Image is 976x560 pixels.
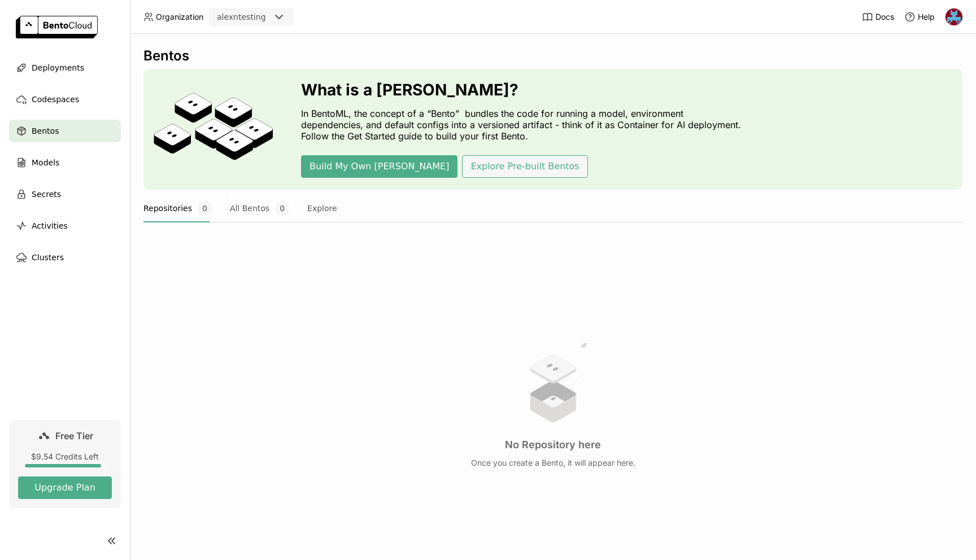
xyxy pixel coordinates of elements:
input: Selected alexntesting. [267,12,268,23]
a: Docs [862,11,894,23]
button: Repositories [143,194,212,222]
img: cover onboarding [152,92,274,167]
span: Codespaces [32,93,79,106]
img: Alex Nikitin [945,8,962,25]
div: alexntesting [217,11,266,23]
img: no results [511,340,595,425]
p: In BentoML, the concept of a “Bento” bundles the code for running a model, environment dependenci... [301,108,747,142]
button: Upgrade Plan [18,476,112,499]
span: 0 [198,201,212,216]
span: Models [32,156,59,169]
a: Bentos [9,120,121,142]
div: Bentos [143,47,962,64]
span: Free Tier [55,430,93,441]
a: Models [9,151,121,174]
span: Help [918,12,935,22]
a: Deployments [9,56,121,79]
h3: What is a [PERSON_NAME]? [301,81,747,99]
p: Once you create a Bento, it will appear here. [471,458,635,468]
a: Codespaces [9,88,121,111]
span: Clusters [32,251,64,264]
button: All Bentos [230,194,289,222]
a: Secrets [9,183,121,205]
span: Deployments [32,61,84,75]
a: Free Tier$9.54 Credits LeftUpgrade Plan [9,420,121,508]
div: $9.54 Credits Left [18,452,112,462]
span: Bentos [32,124,59,138]
span: Secrets [32,187,61,201]
button: Build My Own [PERSON_NAME] [301,155,457,178]
span: Organization [156,12,203,22]
h3: No Repository here [505,439,601,451]
a: Clusters [9,246,121,269]
img: logo [16,16,98,38]
div: Help [904,11,935,23]
span: 0 [275,201,289,216]
button: Explore Pre-built Bentos [462,155,587,178]
button: Explore [307,194,337,222]
span: Activities [32,219,68,233]
span: Docs [875,12,894,22]
a: Activities [9,215,121,237]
